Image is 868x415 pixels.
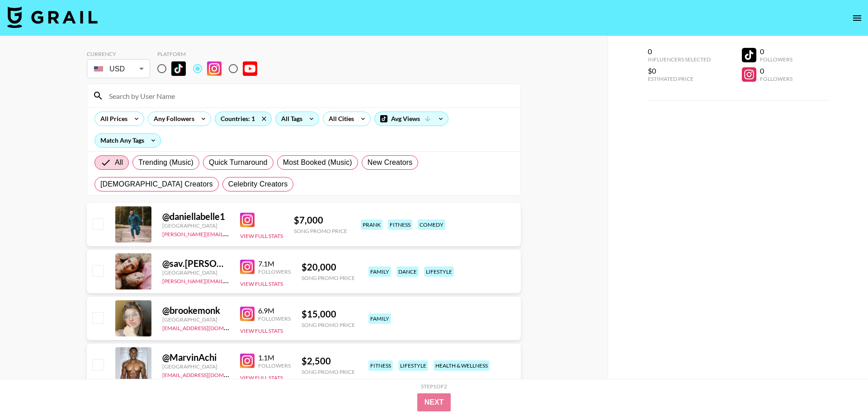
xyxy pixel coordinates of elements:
[388,219,412,230] div: fitness
[162,316,229,323] div: [GEOGRAPHIC_DATA]
[157,51,264,57] div: Platform
[209,157,268,168] span: Quick Turnaround
[760,66,793,75] div: 0
[162,370,253,378] a: [EMAIL_ADDRESS][DOMAIN_NAME]
[240,374,283,381] button: View Full Stats
[89,61,148,77] div: USD
[258,268,291,275] div: Followers
[162,211,229,222] div: @ daniellabelle1
[294,228,347,234] div: Song Promo Price
[294,214,347,226] div: $ 7,000
[434,360,490,371] div: health & wellness
[368,266,391,277] div: family
[424,266,454,277] div: lifestyle
[162,222,229,229] div: [GEOGRAPHIC_DATA]
[162,269,229,276] div: [GEOGRAPHIC_DATA]
[648,47,711,56] div: 0
[171,61,186,76] img: TikTok
[207,61,222,76] img: Instagram
[648,66,711,75] div: $0
[258,353,291,362] div: 1.1M
[100,179,213,190] span: [DEMOGRAPHIC_DATA] Creators
[258,259,291,268] div: 7.1M
[115,157,123,168] span: All
[421,383,447,390] div: Step 1 of 2
[361,219,382,230] div: prank
[398,360,428,371] div: lifestyle
[138,157,193,168] span: Trending (Music)
[648,56,711,63] div: Influencers Selected
[302,308,355,320] div: $ 15,000
[215,112,271,126] div: Countries: 1
[760,75,793,82] div: Followers
[323,112,356,126] div: All Cities
[228,179,288,190] span: Celebrity Creators
[240,213,255,227] img: Instagram
[243,61,257,76] img: YouTube
[162,363,229,370] div: [GEOGRAPHIC_DATA]
[162,258,229,269] div: @ sav.[PERSON_NAME]
[162,276,296,284] a: [PERSON_NAME][EMAIL_ADDRESS][DOMAIN_NAME]
[276,112,304,126] div: All Tags
[760,56,793,63] div: Followers
[95,134,160,147] div: Match Any Tags
[302,261,355,273] div: $ 20,000
[302,275,355,281] div: Song Promo Price
[240,233,283,239] button: View Full Stats
[240,280,283,287] button: View Full Stats
[368,157,413,168] span: New Creators
[240,327,283,334] button: View Full Stats
[258,315,291,322] div: Followers
[240,354,255,368] img: Instagram
[848,9,866,27] button: open drawer
[162,352,229,363] div: @ MarvinAchi
[375,112,448,126] div: Avg Views
[162,305,229,316] div: @ brookemonk
[283,157,352,168] span: Most Booked (Music)
[104,89,515,103] input: Search by User Name
[148,112,196,126] div: Any Followers
[95,112,129,126] div: All Prices
[368,360,393,371] div: fitness
[240,307,255,321] img: Instagram
[396,266,419,277] div: dance
[418,219,445,230] div: comedy
[258,362,291,369] div: Followers
[240,260,255,274] img: Instagram
[302,355,355,367] div: $ 2,500
[648,75,711,82] div: Estimated Price
[162,229,296,238] a: [PERSON_NAME][EMAIL_ADDRESS][DOMAIN_NAME]
[87,51,150,57] div: Currency
[417,393,451,411] button: Next
[258,306,291,315] div: 6.9M
[162,323,253,331] a: [EMAIL_ADDRESS][DOMAIN_NAME]
[368,313,391,324] div: family
[760,47,793,56] div: 0
[302,368,355,375] div: Song Promo Price
[7,6,98,28] img: Grail Talent
[302,322,355,328] div: Song Promo Price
